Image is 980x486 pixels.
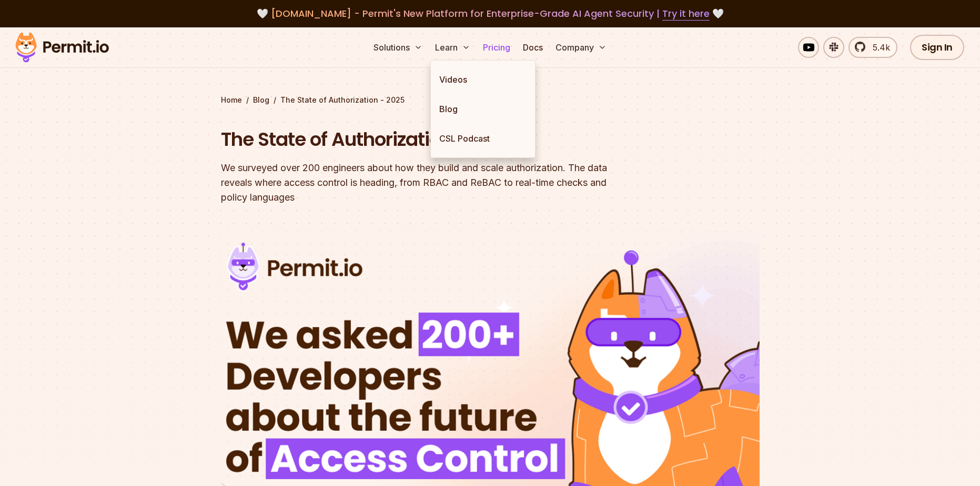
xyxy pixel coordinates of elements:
[551,37,611,58] button: Company
[221,95,242,105] a: Home
[271,7,710,20] span: [DOMAIN_NAME] - Permit's New Platform for Enterprise-Grade AI Agent Security |
[221,161,625,205] div: We surveyed over 200 engineers about how they build and scale authorization. The data reveals whe...
[519,37,547,58] a: Docs
[253,95,269,105] a: Blog
[431,65,535,94] a: Videos
[662,7,710,21] a: Try it here
[369,37,427,58] button: Solutions
[910,35,964,60] a: Sign In
[866,41,890,54] span: 5.4k
[221,95,760,105] div: / /
[221,126,625,153] h1: The State of Authorization - 2025
[848,37,897,58] a: 5.4k
[25,6,955,21] div: 🤍 🤍
[479,37,514,58] a: Pricing
[11,29,114,65] img: Permit logo
[431,37,474,58] button: Learn
[431,124,535,153] a: CSL Podcast
[431,94,535,124] a: Blog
